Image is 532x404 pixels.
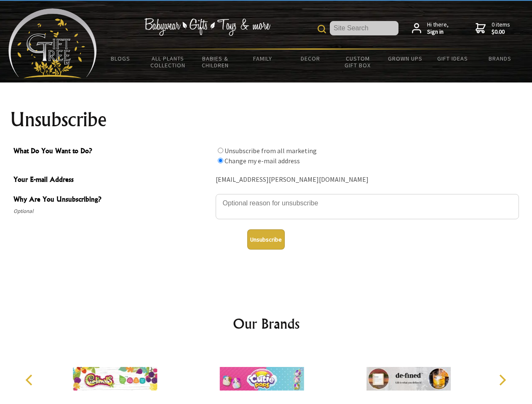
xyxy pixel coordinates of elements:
[13,146,211,158] span: What Do You Want to Do?
[17,314,516,334] h2: Our Brands
[492,28,510,36] strong: $0.00
[476,21,510,36] a: 0 items$0.00
[13,194,211,206] span: Why Are You Unsubscribing?
[192,50,239,74] a: Babies & Children
[225,146,317,155] label: Unsubscribe from all marketing
[216,194,519,219] textarea: Why Are You Unsubscribing?
[412,21,449,36] a: Hi there,Sign in
[330,21,398,35] input: Site Search
[225,157,300,165] label: Change my e-mail address
[427,28,449,36] strong: Sign in
[493,371,511,389] button: Next
[218,148,223,153] input: What Do You Want to Do?
[318,25,326,33] img: product search
[476,50,524,67] a: Brands
[8,8,97,78] img: Babyware - Gifts - Toys and more...
[10,109,522,130] h1: Unsubscribe
[381,50,429,67] a: Grown Ups
[247,229,285,250] button: Unsubscribe
[286,50,334,67] a: Decor
[21,371,40,389] button: Previous
[144,18,270,36] img: Babywear - Gifts - Toys & more
[239,50,287,67] a: Family
[429,50,476,67] a: Gift Ideas
[13,206,211,216] span: Optional
[492,21,510,36] span: 0 items
[13,174,211,186] span: Your E-mail Address
[144,50,192,74] a: All Plants Collection
[97,50,144,67] a: BLOGS
[218,158,223,163] input: What Do You Want to Do?
[334,50,382,74] a: Custom Gift Box
[216,173,519,186] div: [EMAIL_ADDRESS][PERSON_NAME][DOMAIN_NAME]
[427,21,449,36] span: Hi there,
